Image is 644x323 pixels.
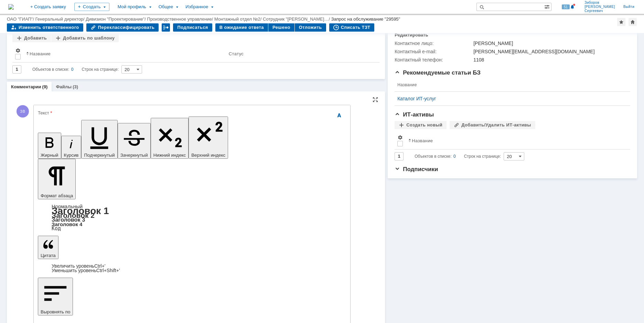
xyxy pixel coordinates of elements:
[214,16,260,22] a: Монтажный отдел №2
[86,16,147,22] div: /
[52,216,85,223] a: Заголовок 3
[147,16,212,22] a: Производственное управление
[395,49,472,54] div: Контактный e-mail:
[415,154,451,159] span: Объектов в списке:
[162,23,170,32] div: Работа с массовостью
[562,4,570,9] span: 51
[52,221,82,227] a: Заголовок 4
[81,120,117,159] button: Подчеркнутый
[7,16,35,22] div: /
[415,152,501,160] i: Строк на странице:
[11,11,13,16] span: "
[153,153,186,158] span: Нижний индекс
[453,152,456,160] div: 0
[629,18,637,26] div: Сделать домашней страницей
[373,97,378,102] div: На всю страницу
[118,123,151,159] button: Зачеркнутый
[544,3,551,10] span: Расширенный поиск
[397,96,622,101] a: Каталог ИТ-услуг
[397,135,403,140] span: Настройки
[38,204,346,231] div: Формат абзаца
[23,45,226,63] th: Название
[17,105,29,118] span: ЗВ
[30,51,51,56] div: Название
[52,268,120,273] a: Decrease
[52,203,83,209] a: Нормальный
[96,268,120,273] span: Ctrl+Shift+'
[8,4,14,10] a: Перейти на домашнюю страницу
[94,263,106,269] span: Ctrl+'
[147,16,215,22] div: /
[35,16,83,22] a: Генеральный директор
[3,3,100,8] div: Прилагаю решение в архиве
[38,278,73,315] button: Выровнять по
[11,84,41,89] a: Комментарии
[41,193,73,198] span: Формат абзаца
[74,3,109,11] div: Создать
[71,65,74,74] div: 0
[38,159,76,199] button: Формат абзаца
[86,16,144,22] a: Дивизион "Проектирование"
[395,78,625,92] th: Название
[7,16,33,22] a: ОАО "ГИАП"
[84,153,115,158] span: Подчеркнутый
[38,264,346,273] div: Цитата
[41,309,70,314] span: Выровнять по
[395,41,472,46] div: Контактное лицо:
[584,1,615,5] span: Зиборов
[52,211,95,219] a: Заголовок 2
[406,132,625,149] th: Название
[41,253,56,258] span: Цитата
[584,5,615,9] span: [PERSON_NAME]
[617,18,625,26] div: Добавить в избранное
[395,69,481,76] span: Рекомендуемые статьи БЗ
[229,51,244,56] div: Статус
[191,153,225,158] span: Верхний индекс
[473,49,626,54] div: [PERSON_NAME][EMAIL_ADDRESS][DOMAIN_NAME]
[73,84,78,89] div: (3)
[61,136,82,159] button: Курсив
[120,153,148,158] span: Зачеркнутый
[15,48,21,53] span: Настройки
[35,16,86,22] div: /
[52,263,106,269] a: Increase
[38,236,58,259] button: Цитата
[473,57,626,63] div: 1108
[52,205,109,216] a: Заголовок 1
[42,84,48,89] div: (9)
[38,133,61,159] button: Жирный
[56,84,72,89] a: Файлы
[226,45,374,63] th: Статус
[52,225,61,232] a: Код
[32,65,119,74] i: Строк на странице:
[335,111,343,120] span: Скрыть панель инструментов
[263,16,331,22] div: /
[214,16,263,22] div: /
[8,4,14,10] img: logo
[263,16,329,22] a: Сотрудник "[PERSON_NAME]…
[395,111,434,118] span: ИТ-активы
[412,138,433,143] div: Название
[473,41,626,46] div: [PERSON_NAME]
[395,32,428,38] div: Редактировать
[38,111,345,115] div: Текст
[32,67,69,72] span: Объектов в списке:
[41,153,58,158] span: Жирный
[189,116,228,159] button: Верхний индекс
[395,57,472,63] div: Контактный телефон:
[151,118,189,159] button: Нижний индекс
[331,16,400,22] div: Запрос на обслуживание "29595"
[395,166,438,172] span: Подписчики
[584,9,615,13] span: Сергеевич
[64,153,79,158] span: Курсив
